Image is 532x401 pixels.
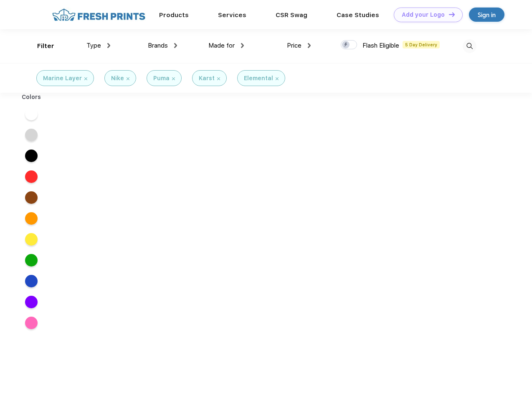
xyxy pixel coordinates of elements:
[403,41,440,48] span: 5 Day Delivery
[127,77,129,80] img: filter_cancel.svg
[153,74,170,83] div: Puma
[111,74,124,83] div: Nike
[362,42,399,49] span: Flash Eligible
[287,42,301,49] span: Price
[174,43,177,48] img: dropdown.png
[172,77,175,80] img: filter_cancel.svg
[218,11,246,19] a: Services
[469,8,504,22] a: Sign in
[43,74,82,83] div: Marine Layer
[15,93,48,102] div: Colors
[308,43,311,48] img: dropdown.png
[148,42,168,49] span: Brands
[463,39,476,53] img: desktop_search.svg
[86,42,101,49] span: Type
[37,41,54,51] div: Filter
[402,11,445,18] div: Add your Logo
[217,77,220,80] img: filter_cancel.svg
[84,77,87,80] img: filter_cancel.svg
[50,8,148,22] img: fo%20logo%202.webp
[449,12,455,17] img: DT
[478,10,496,20] div: Sign in
[159,11,189,19] a: Products
[107,43,110,48] img: dropdown.png
[241,43,244,48] img: dropdown.png
[276,77,279,80] img: filter_cancel.svg
[208,42,235,49] span: Made for
[276,11,307,19] a: CSR Swag
[244,74,273,83] div: Elemental
[199,74,215,83] div: Karst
